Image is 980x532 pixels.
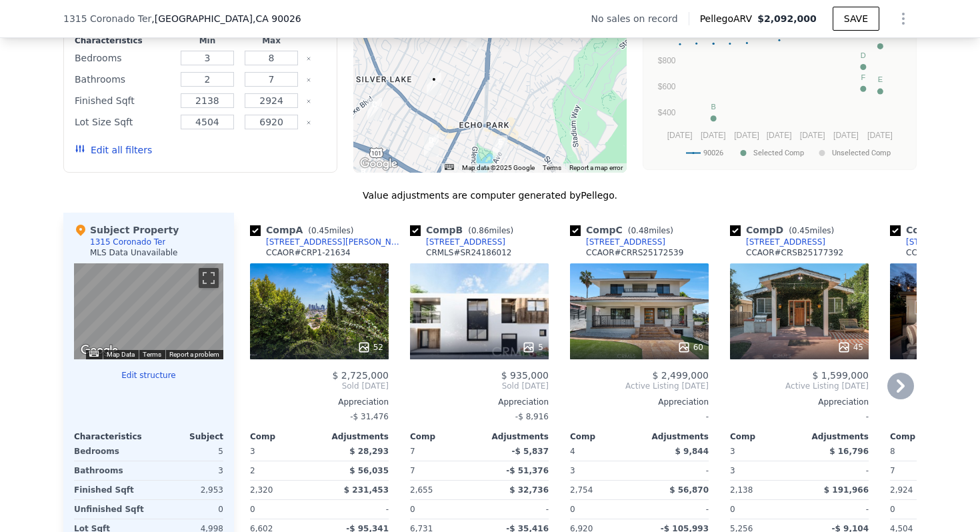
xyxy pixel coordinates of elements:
[426,237,505,247] div: [STREET_ADDRESS]
[410,485,433,495] span: 2,655
[515,412,549,421] span: -$ 8,916
[570,431,639,442] div: Comp
[700,12,758,25] span: Pellego ARV
[506,466,549,475] span: -$ 51,376
[675,447,709,456] span: $ 9,844
[445,164,454,170] button: Keyboard shortcuts
[242,35,301,46] div: Max
[410,237,505,247] a: [STREET_ADDRESS]
[570,223,679,237] div: Comp C
[642,500,709,519] div: -
[861,73,865,81] text: F
[143,351,161,358] a: Terms (opens in new tab)
[250,223,359,237] div: Comp A
[878,75,883,83] text: E
[799,431,869,442] div: Adjustments
[570,397,709,407] div: Appreciation
[410,381,549,391] span: Sold [DATE]
[74,370,223,381] button: Edit structure
[250,237,405,247] a: [STREET_ADDRESS][PERSON_NAME]
[306,120,311,125] button: Clear
[746,247,843,258] div: CCAOR # CRSB25177392
[800,131,825,140] text: [DATE]
[482,500,549,519] div: -
[639,431,709,442] div: Adjustments
[74,223,179,237] div: Subject Property
[178,35,237,46] div: Min
[250,431,319,442] div: Comp
[730,237,825,247] a: [STREET_ADDRESS]
[570,447,575,456] span: 4
[890,431,959,442] div: Comp
[149,431,223,442] div: Subject
[512,447,549,456] span: -$ 5,837
[151,461,223,480] div: 3
[75,70,173,89] div: Bathrooms
[74,431,149,442] div: Characteristics
[890,485,913,495] span: 2,924
[424,134,439,157] div: 2150 Kent St
[802,500,869,519] div: -
[493,135,507,158] div: 1030 Echo Park Ave
[410,505,415,514] span: 0
[151,442,223,461] div: 5
[266,237,405,247] div: [STREET_ADDRESS][PERSON_NAME]
[570,407,709,426] div: -
[350,412,389,421] span: -$ 31,476
[74,263,223,359] div: Street View
[792,226,810,235] span: 0.45
[730,431,799,442] div: Comp
[77,342,121,359] a: Open this area in Google Maps (opens a new window)
[586,247,683,258] div: CCAOR # CRRS25172539
[730,485,753,495] span: 2,138
[250,381,389,391] span: Sold [DATE]
[730,461,797,480] div: 3
[569,164,623,171] a: Report a map error
[462,164,535,171] span: Map data ©2025 Google
[730,397,869,407] div: Appreciation
[357,155,401,173] img: Google
[319,431,389,442] div: Adjustments
[522,341,543,354] div: 5
[570,237,665,247] a: [STREET_ADDRESS]
[463,226,519,235] span: ( miles)
[734,131,759,140] text: [DATE]
[75,49,173,67] div: Bedrooms
[767,131,792,140] text: [DATE]
[677,341,703,354] div: 60
[757,13,817,24] span: $2,092,000
[890,461,957,480] div: 7
[570,505,575,514] span: 0
[75,143,152,157] button: Edit all filters
[332,370,389,381] span: $ 2,725,000
[570,461,637,480] div: 3
[570,381,709,391] span: Active Listing [DATE]
[833,7,879,31] button: SAVE
[890,505,895,514] span: 0
[802,461,869,480] div: -
[74,461,146,480] div: Bathrooms
[623,226,679,235] span: ( miles)
[543,164,561,171] a: Terms (opens in new tab)
[151,12,301,25] span: , [GEOGRAPHIC_DATA]
[250,505,255,514] span: 0
[653,29,676,39] text: $1000
[631,226,649,235] span: 0.48
[250,447,255,456] span: 3
[658,56,676,65] text: $800
[703,149,723,157] text: 90026
[250,397,389,407] div: Appreciation
[509,485,549,495] span: $ 32,736
[658,82,676,91] text: $600
[890,447,895,456] span: 8
[367,98,382,121] div: 706 N Occidental Blvd
[63,12,151,25] span: 1315 Coronado Ter
[306,56,311,61] button: Clear
[74,500,146,519] div: Unfinished Sqft
[730,381,869,391] span: Active Listing [DATE]
[410,397,549,407] div: Appreciation
[199,268,219,288] button: Toggle fullscreen view
[311,226,329,235] span: 0.45
[591,12,688,25] div: No sales on record
[90,247,178,258] div: MLS Data Unavailable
